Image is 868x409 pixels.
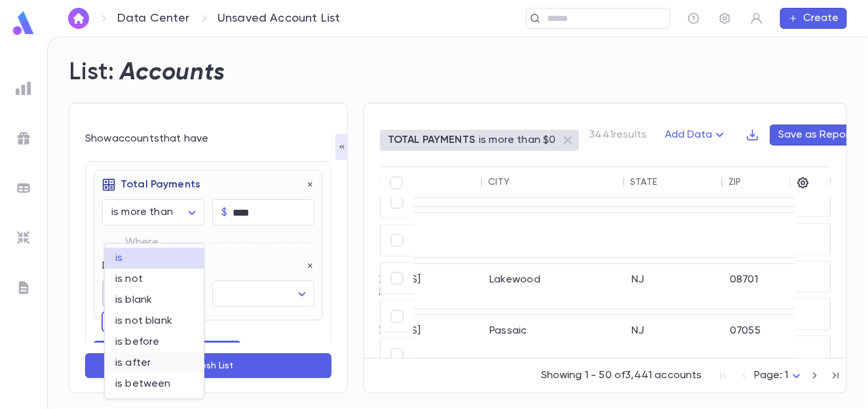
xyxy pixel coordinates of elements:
span: is [115,252,193,265]
span: is between [115,378,193,391]
span: is before [115,336,193,349]
span: is not [115,273,193,286]
span: is blank [115,294,193,307]
span: is not blank [115,315,193,328]
span: is after [115,357,193,370]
